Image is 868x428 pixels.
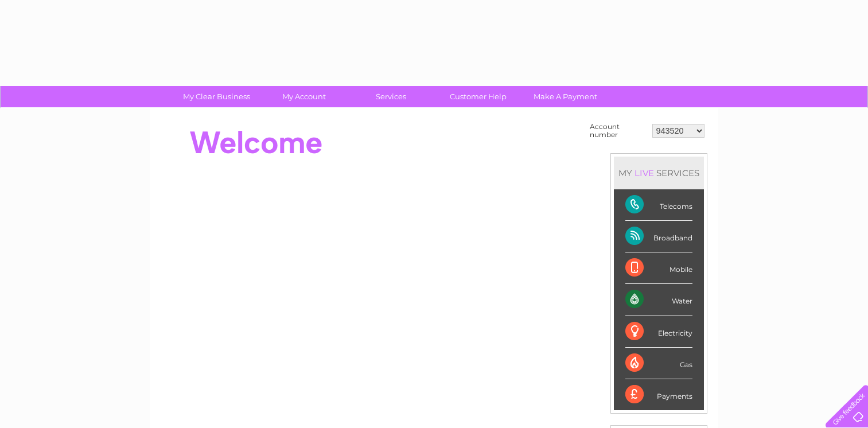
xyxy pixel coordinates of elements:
[256,86,351,107] a: My Account
[625,284,692,316] div: Water
[625,252,692,284] div: Mobile
[587,120,649,142] td: Account number
[625,316,692,348] div: Electricity
[344,86,438,107] a: Services
[625,348,692,379] div: Gas
[431,86,526,107] a: Customer Help
[632,168,656,178] div: LIVE
[625,189,692,221] div: Telecoms
[625,221,692,252] div: Broadband
[169,86,264,107] a: My Clear Business
[614,157,704,189] div: MY SERVICES
[518,86,613,107] a: Make A Payment
[625,379,692,410] div: Payments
